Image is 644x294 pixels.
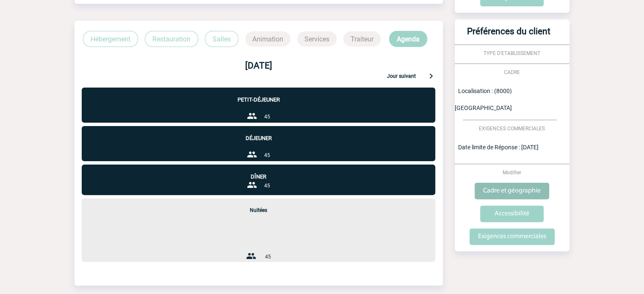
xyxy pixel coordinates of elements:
[145,31,198,47] p: Restauration
[205,31,238,47] p: Salles
[389,31,427,47] p: Agenda
[297,31,337,47] p: Services
[475,183,549,199] input: Cadre et géographie
[470,228,555,245] input: Exigences commerciales
[246,251,256,261] img: group-24-px.png
[82,198,435,213] p: Nuitées
[455,88,512,111] span: Localisation : (8000) [GEOGRAPHIC_DATA]
[264,152,270,158] span: 45
[245,31,290,47] p: Animation
[247,180,257,190] img: group-24-px-b.png
[458,144,539,151] span: Date limite de Réponse : [DATE]
[387,73,416,81] p: Jour suivant
[245,60,272,71] b: [DATE]
[82,165,435,180] p: Dîner
[484,50,540,56] span: TYPE D'ETABLISSEMENT
[83,31,138,47] p: Hébergement
[265,254,271,260] span: 45
[247,149,257,159] img: group-24-px-b.png
[426,71,436,81] img: keyboard-arrow-right-24-px.png
[82,126,435,141] p: Déjeuner
[82,88,435,103] p: Petit-déjeuner
[343,31,381,47] p: Traiteur
[504,69,520,75] span: CADRE
[264,114,270,120] span: 45
[480,206,544,222] input: Accessibilité
[503,170,521,176] span: Modifier
[247,111,257,121] img: group-24-px-b.png
[479,126,545,132] span: EXIGENCES COMMERCIALES
[458,26,559,44] h3: Préférences du client
[264,183,270,189] span: 45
